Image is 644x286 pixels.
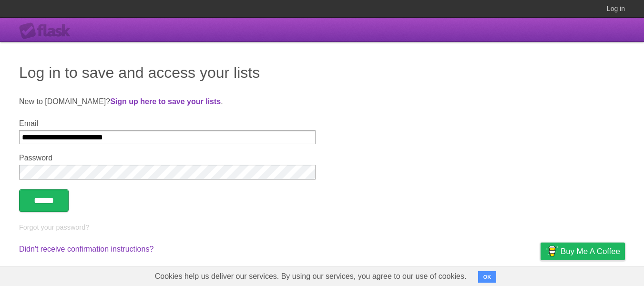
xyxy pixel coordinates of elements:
h1: Log in to save and access your lists [19,61,625,84]
span: Cookies help us deliver our services. By using our services, you agree to our use of cookies. [145,267,476,286]
img: Buy me a coffee [545,243,558,259]
p: New to [DOMAIN_NAME]? . [19,96,625,107]
a: Sign up here to save your lists [110,97,221,106]
button: OK [478,271,497,283]
a: Forgot your password? [19,223,89,231]
span: Buy me a coffee [561,243,620,260]
label: Email [19,119,316,128]
label: Password [19,154,316,162]
a: Didn't receive confirmation instructions? [19,245,153,253]
div: Flask [19,22,76,40]
a: Buy me a coffee [541,243,625,260]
